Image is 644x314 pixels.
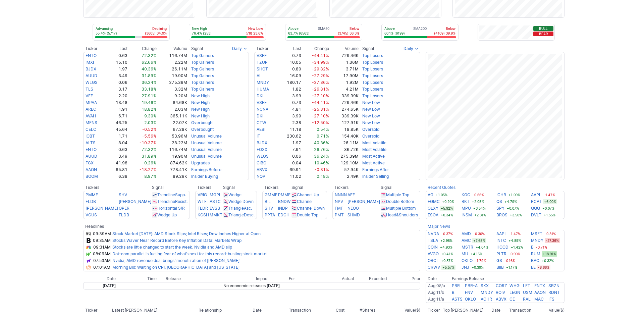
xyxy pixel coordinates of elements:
[312,73,329,78] span: -27.29%
[257,140,267,145] a: BJDX
[362,73,383,78] a: Top Losers
[210,212,222,217] a: MMKT
[384,31,405,36] p: 60.1% (6199)
[86,80,98,85] a: WLGS
[338,26,359,31] p: Below
[257,93,263,98] a: DKI
[312,113,329,118] span: -27.10%
[347,206,359,211] a: NEOG
[496,244,508,251] a: HOOD
[278,106,302,113] td: 4.81
[428,283,445,288] a: Aug 08/a
[257,73,260,78] a: AI
[312,100,329,105] span: -44.41%
[228,212,255,217] a: TriangleDesc.
[142,100,157,105] span: 19.46%
[144,113,157,118] span: 9.30%
[496,212,507,218] a: BROS
[428,290,444,295] a: Aug 11/b
[452,283,460,288] a: PBR
[86,174,98,179] a: BOOM
[534,297,544,302] a: MAC
[335,212,344,217] a: PMT
[329,72,359,79] td: 17.90M
[157,59,187,66] td: 2.22M
[142,93,157,98] span: 27.91%
[108,59,128,66] td: 15.10
[312,107,329,112] span: -25.31%
[362,93,383,98] a: Top Losers
[462,230,471,237] a: AMD
[83,45,108,52] th: Ticker
[257,66,268,71] a: SHOT
[86,107,96,112] a: AREC
[157,113,187,119] td: 365.11K
[210,199,221,204] a: ASTC
[329,106,359,113] td: 274.65K
[384,26,405,31] p: Above
[191,100,210,105] a: New High
[198,199,207,204] a: WTF
[86,212,97,217] a: VGUS
[362,107,380,112] a: New Low
[462,237,471,244] a: AMC
[362,140,386,145] a: Most Volatile
[157,206,185,211] a: Horizontal S/R
[531,237,543,244] a: MNDY
[465,290,473,295] a: FNV
[228,199,254,204] a: Wedge Down
[329,93,359,99] td: 339.39K
[86,113,96,118] a: AVAH
[531,212,541,218] a: DVLT
[496,205,504,212] a: SPY
[86,206,118,211] a: [PERSON_NAME]
[335,206,343,211] a: FMF
[191,80,214,85] a: Top Gainers
[142,73,157,78] span: 31.89%
[191,93,210,98] a: New High
[462,205,471,212] a: MPU
[278,99,302,106] td: 0.73
[246,26,263,31] p: New Low
[362,160,385,165] a: Most Active
[496,297,506,302] a: ABVX
[386,199,414,204] a: Double Bottom
[362,174,389,179] a: Insider Selling
[191,87,214,92] a: Top Gainers
[428,224,450,229] a: Major News
[329,113,359,119] td: 339.39K
[86,160,94,165] a: FCX
[96,31,117,36] p: 55.4% (5717)
[278,79,302,86] td: 180.17
[278,52,302,59] td: 0.73
[230,45,249,52] button: Signals interval
[108,99,128,106] td: 13.48
[288,26,310,31] p: Above
[157,199,175,204] span: Trendline
[533,26,553,31] button: Bull
[347,192,355,197] a: AEE
[86,73,97,78] a: AUUD
[157,192,186,197] a: TrendlineSupp.
[386,192,409,197] a: Multiple Top
[86,120,97,125] a: MENS
[278,45,302,52] th: Last
[496,230,507,237] a: AAPL
[531,244,534,251] a: B
[312,80,329,85] span: -27.36%
[257,174,265,179] a: NQP
[386,212,418,217] a: Head&Shoulders
[228,192,241,197] a: Wedge
[157,192,175,197] span: Trendline
[297,212,318,217] a: Double Top
[347,199,380,204] a: [PERSON_NAME]
[157,199,187,204] a: TrendlineResist.
[312,87,329,92] span: -26.81%
[329,86,359,93] td: 4.21M
[191,73,214,78] a: Top Gainers
[531,198,542,205] a: RCAT
[428,198,440,205] a: FGMC
[86,53,97,58] a: ENTO
[142,80,157,85] span: 36.24%
[462,251,468,257] a: MU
